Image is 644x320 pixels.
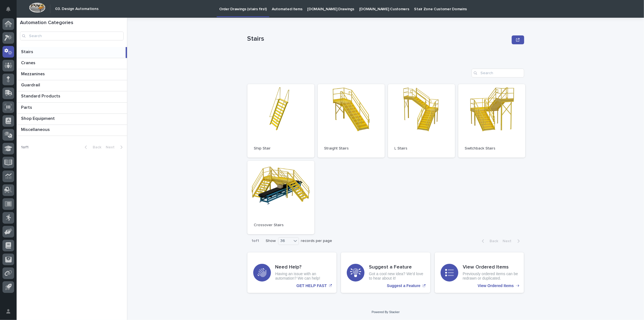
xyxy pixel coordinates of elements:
[21,59,37,66] p: Cranes
[2,3,14,15] button: Notifications
[21,126,51,132] p: Miscellaneous
[20,32,124,40] input: Search
[487,239,498,243] span: Back
[247,234,264,248] p: 1 of 1
[17,114,127,125] a: Shop EquipmentShop Equipment
[29,2,45,13] img: Workspace Logo
[247,84,314,158] a: Ship Stair
[17,141,33,154] p: 1 of 1
[17,91,127,102] a: Standard ProductsStandard Products
[106,145,118,149] span: Next
[247,35,510,43] p: Stairs
[21,48,34,55] p: Stairs
[324,146,378,151] p: Straight Stairs
[247,252,337,293] a: GET HELP FAST
[266,239,276,243] p: Show
[472,69,524,78] input: Search
[503,239,515,243] span: Next
[478,283,514,288] p: View Ordered Items
[21,70,46,77] p: Mezzanines
[463,264,518,270] h3: View Ordered Items
[7,7,14,16] div: Notifications
[17,69,127,80] a: MezzaninesMezzanines
[17,47,127,58] a: StairsStairs
[254,223,308,228] p: Crossover Stairs
[55,7,99,11] h2: 03. Design Automations
[369,272,425,281] p: Got a cool new idea? We'd love to hear about it!
[247,161,314,234] a: Crossover Stairs
[104,145,127,150] button: Next
[395,146,448,151] p: L Stairs
[89,145,101,149] span: Back
[21,92,61,99] p: Standard Products
[435,252,524,293] a: View Ordered Items
[21,81,41,88] p: Guardrail
[20,20,124,26] h1: Automation Categories
[17,58,127,69] a: CranesCranes
[387,283,420,288] p: Suggest a Feature
[372,310,400,314] a: Powered By Stacker
[318,84,385,158] a: Straight Stairs
[254,146,308,151] p: Ship Stair
[80,145,104,150] button: Back
[463,272,518,281] p: Previously ordered items can be redrawn or duplicated.
[477,239,501,244] button: Back
[388,84,455,158] a: L Stairs
[17,80,127,91] a: GuardrailGuardrail
[341,252,430,293] a: Suggest a Feature
[275,264,331,270] h3: Need Help?
[17,103,127,114] a: PartsParts
[465,146,519,151] p: Switchback Stairs
[278,238,292,244] div: 36
[369,264,425,270] h3: Suggest a Feature
[458,84,525,158] a: Switchback Stairs
[17,125,127,136] a: MiscellaneousMiscellaneous
[301,239,332,243] p: records per page
[21,115,56,121] p: Shop Equipment
[275,272,331,281] p: Having an issue with an automation? We can help!
[21,104,33,110] p: Parts
[296,283,327,288] p: GET HELP FAST
[501,239,524,244] button: Next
